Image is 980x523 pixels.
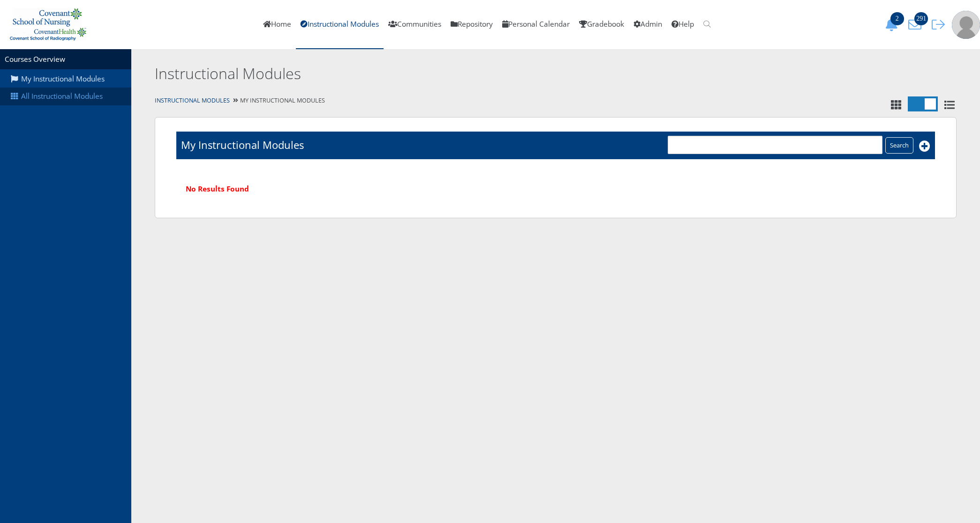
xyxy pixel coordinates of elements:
a: 2 [882,19,905,29]
i: Tile [889,100,903,110]
span: 291 [914,12,928,25]
button: 2 [882,18,905,31]
a: Courses Overview [5,54,65,64]
img: user-profile-default-picture.png [952,11,980,39]
span: 2 [890,12,904,25]
i: Add New [919,140,930,152]
a: Instructional Modules [155,96,230,104]
input: Search [885,137,913,154]
a: 291 [905,19,928,29]
div: My Instructional Modules [131,94,980,108]
h2: Instructional Modules [155,63,774,84]
h1: My Instructional Modules [181,138,304,152]
div: No Results Found [176,174,935,204]
i: List [942,100,957,110]
button: 291 [905,18,928,31]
